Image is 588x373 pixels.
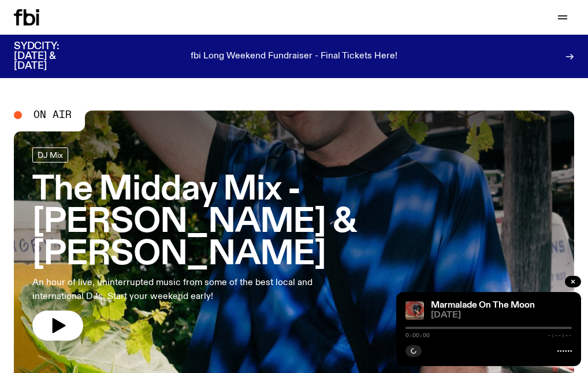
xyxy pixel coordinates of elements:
[32,147,556,340] a: The Midday Mix - [PERSON_NAME] & [PERSON_NAME]An hour of live, uninterrupted music from some of t...
[32,276,328,304] p: An hour of live, uninterrupted music from some of the best local and international DJs. Start you...
[405,333,430,338] span: 0:00:00
[431,301,535,310] a: Marmalade On The Moon
[32,147,68,163] a: DJ Mix
[32,174,556,271] h3: The Midday Mix - [PERSON_NAME] & [PERSON_NAME]
[34,110,72,120] span: On Air
[38,151,63,160] span: DJ Mix
[191,51,397,62] p: fbi Long Weekend Fundraiser - Final Tickets Here!
[548,333,572,338] span: -:--:--
[431,311,572,320] span: [DATE]
[405,301,424,320] img: Tommy - Persian Rug
[14,42,88,71] h3: SYDCITY: [DATE] & [DATE]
